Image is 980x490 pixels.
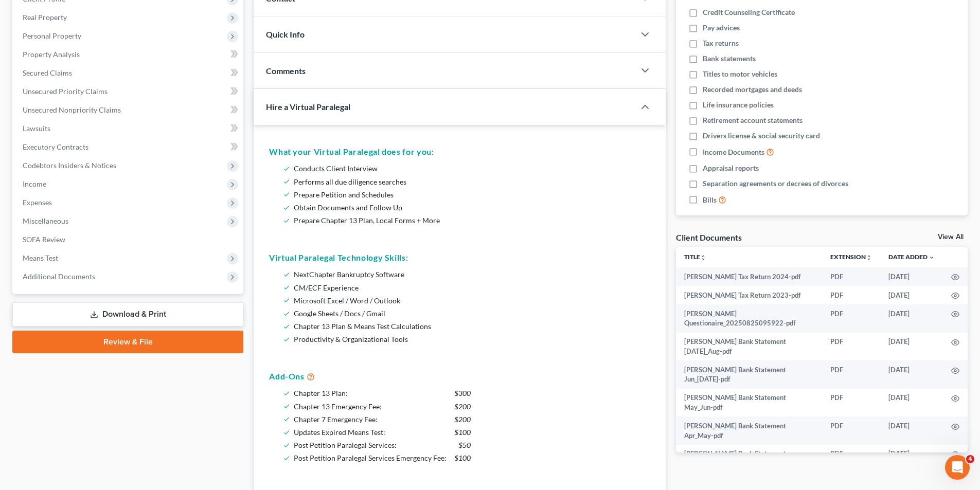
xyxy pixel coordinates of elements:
li: NextChapter Bankruptcy Software [294,268,646,281]
td: [PERSON_NAME] Bank Statement Apr_May-pdf [676,416,822,445]
span: Hire a Virtual Paralegal [266,102,350,112]
span: Chapter 7 Emergency Fee: [294,415,378,424]
span: Drivers license & social security card [703,131,820,141]
li: Google Sheets / Docs / Gmail [294,307,646,320]
td: [PERSON_NAME] Questionaire_20250825095922-pdf [676,304,822,333]
li: CM/ECF Experience [294,281,646,294]
td: PDF [822,360,880,389]
span: Tax returns [703,38,739,48]
a: SOFA Review [14,230,243,249]
iframe: Intercom live chat [945,455,970,480]
li: Performs all due diligence searches [294,175,646,188]
td: [PERSON_NAME] Bank Statement [DATE]_Aug-pdf [676,333,822,361]
h5: Add-Ons [269,370,650,383]
span: Income Documents [703,147,764,157]
li: Prepare Petition and Schedules [294,188,646,201]
span: Unsecured Priority Claims [23,87,108,96]
span: SOFA Review [23,235,65,244]
span: Post Petition Paralegal Services: [294,441,397,449]
a: Titleunfold_more [684,253,706,261]
a: Unsecured Priority Claims [14,82,243,101]
td: [DATE] [880,267,943,286]
td: [PERSON_NAME] Bank Statement Jun_[DATE]-pdf [676,360,822,389]
td: [DATE] [880,360,943,389]
span: Property Analysis [23,50,80,59]
i: expand_more [929,255,935,261]
td: PDF [822,389,880,417]
h5: What your Virtual Paralegal does for you: [269,146,650,158]
span: $200 [454,400,471,413]
span: Separation agreements or decrees of divorces [703,178,848,189]
span: Titles to motor vehicles [703,69,777,79]
span: Bills [703,195,717,205]
a: View All [938,233,964,241]
div: Client Documents [676,232,742,243]
li: Chapter 13 Plan & Means Test Calculations [294,320,646,333]
span: Income [23,179,46,188]
span: Appraisal reports [703,163,759,173]
a: Download & Print [12,302,243,326]
td: [PERSON_NAME] Tax Return 2024-pdf [676,267,822,286]
span: Life insurance policies [703,100,774,110]
a: Unsecured Nonpriority Claims [14,101,243,119]
span: $100 [454,451,471,464]
span: $200 [454,413,471,426]
span: $300 [454,387,471,400]
td: [DATE] [880,286,943,304]
span: Expenses [23,198,52,207]
td: [DATE] [880,416,943,445]
td: [PERSON_NAME] Bank Statement May_Jun-pdf [676,389,822,417]
span: Unsecured Nonpriority Claims [23,105,121,114]
td: [DATE] [880,304,943,333]
span: Means Test [23,253,58,262]
td: PDF [822,445,880,473]
td: [PERSON_NAME] Bank Statement Mar_Apr-pdf [676,445,822,473]
td: PDF [822,304,880,333]
span: 4 [966,455,974,463]
span: Credit Counseling Certificate [703,7,795,17]
span: Executory Contracts [23,142,88,151]
span: Pay advices [703,23,740,33]
i: unfold_more [866,255,872,261]
a: Lawsuits [14,119,243,138]
a: Property Analysis [14,45,243,64]
a: Extensionunfold_more [830,253,872,261]
td: PDF [822,286,880,304]
span: Post Petition Paralegal Services Emergency Fee: [294,453,447,462]
a: Secured Claims [14,64,243,82]
span: Recorded mortgages and deeds [703,84,802,95]
span: Miscellaneous [23,216,68,225]
span: Personal Property [23,31,81,40]
td: PDF [822,267,880,286]
h5: Virtual Paralegal Technology Skills: [269,251,650,264]
td: [PERSON_NAME] Tax Return 2023-pdf [676,286,822,304]
td: PDF [822,333,880,361]
li: Conducts Client Interview [294,162,646,175]
td: [DATE] [880,333,943,361]
td: [DATE] [880,389,943,417]
span: Real Property [23,13,67,22]
td: PDF [822,416,880,445]
span: Lawsuits [23,124,50,133]
li: Prepare Chapter 13 Plan, Local Forms + More [294,214,646,227]
a: Review & File [12,331,243,353]
span: Codebtors Insiders & Notices [23,161,116,170]
td: [DATE] [880,445,943,473]
span: Additional Documents [23,272,95,281]
span: Retirement account statements [703,115,803,125]
li: Obtain Documents and Follow Up [294,201,646,214]
span: Chapter 13 Emergency Fee: [294,402,382,411]
span: Quick Info [266,29,305,39]
span: Secured Claims [23,68,72,77]
span: Comments [266,66,306,76]
span: $50 [458,439,471,451]
a: Date Added expand_more [888,253,935,261]
span: Updates Expired Means Test: [294,428,385,437]
span: $100 [454,426,471,439]
li: Microsoft Excel / Word / Outlook [294,294,646,307]
i: unfold_more [700,255,706,261]
span: Chapter 13 Plan: [294,389,348,397]
li: Productivity & Organizational Tools [294,333,646,346]
a: Executory Contracts [14,138,243,156]
span: Bank statements [703,53,756,64]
